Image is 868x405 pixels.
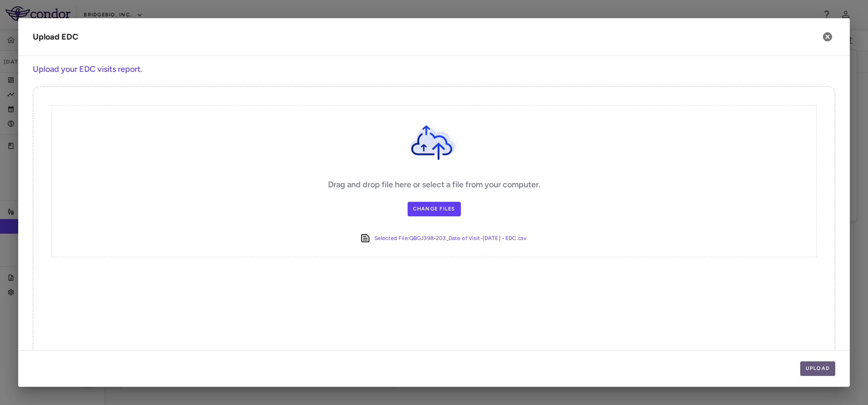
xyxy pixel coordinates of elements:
div: Upload EDC [33,31,78,43]
label: Change Files [408,202,461,216]
button: Upload [800,361,836,376]
a: Selected File:QBGJ398-203_Date of Visit-[DATE] - EDC.csv [374,233,526,244]
h6: Drag and drop file here or select a file from your computer. [328,179,540,191]
h6: Upload your EDC visits report. [33,63,835,75]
